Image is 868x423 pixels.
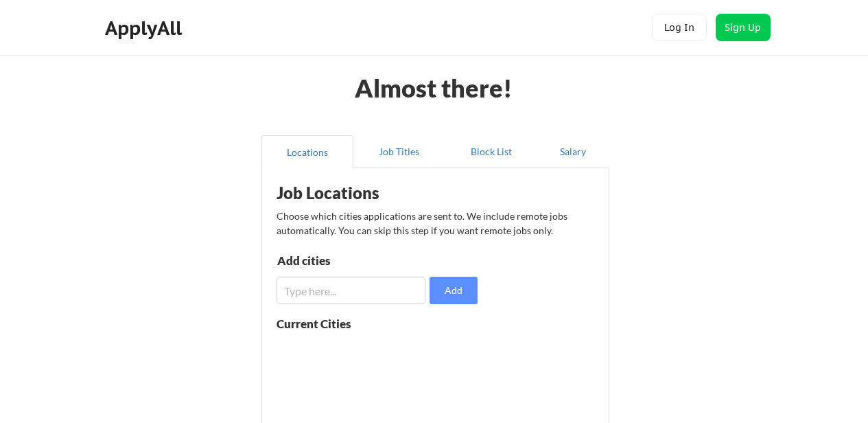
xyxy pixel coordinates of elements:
div: Almost there! [338,76,529,100]
button: Log In [652,14,707,41]
button: Sign Up [716,14,771,41]
div: Choose which cities applications are sent to. We include remote jobs automatically. You can skip ... [277,209,593,238]
button: Salary [537,135,609,168]
button: Locations [261,135,353,168]
input: Type here... [277,277,426,304]
div: Job Locations [277,185,450,201]
button: Job Titles [353,135,445,168]
div: ApplyAll [105,16,186,40]
div: Add cities [277,255,419,266]
button: Add [430,277,478,304]
button: Block List [445,135,537,168]
div: Current Cities [277,318,382,330]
